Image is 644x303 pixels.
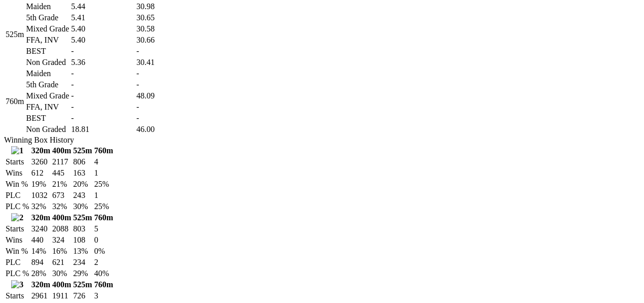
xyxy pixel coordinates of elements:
th: 760m [94,280,114,290]
td: 2961 [31,291,51,301]
td: 243 [73,190,92,200]
th: 525m [73,213,92,223]
td: 1 [94,168,114,178]
th: 400m [52,146,71,156]
td: 3 [94,291,114,301]
th: 525m [73,146,92,156]
td: - [136,46,189,56]
td: BEST [25,46,69,56]
th: 400m [52,213,71,223]
td: Starts [5,291,30,301]
td: - [136,80,189,90]
td: 2117 [52,157,71,167]
td: 5 [94,224,114,234]
td: Win % [5,246,30,256]
td: 30% [52,268,71,279]
td: 5th Grade [25,13,69,23]
td: 726 [73,291,92,301]
td: 29% [73,268,92,279]
td: PLC % [5,201,30,212]
td: 440 [31,235,51,245]
td: 4 [94,157,114,167]
td: 32% [52,201,71,212]
td: 5th Grade [25,80,69,90]
td: Starts [5,224,30,234]
img: 1 [11,146,23,155]
td: - [70,91,135,101]
td: 25% [94,179,114,189]
td: 5.44 [70,2,135,12]
td: - [70,46,135,56]
td: 621 [52,257,71,267]
td: 5.40 [70,35,135,45]
td: - [70,80,135,90]
td: 32% [31,201,51,212]
td: 0 [94,235,114,245]
td: 5.40 [70,24,135,34]
td: 30.98 [136,2,189,12]
td: 803 [73,224,92,234]
td: Mixed Grade [25,91,69,101]
th: 400m [52,280,71,290]
td: 894 [31,257,51,267]
td: 108 [73,235,92,245]
td: 30.41 [136,57,189,68]
td: - [70,113,135,123]
td: Non Graded [25,57,69,68]
td: 445 [52,168,71,178]
td: FFA, INV [25,35,69,45]
td: BEST [25,113,69,123]
td: 0% [94,246,114,256]
td: 1032 [31,190,51,200]
img: 3 [11,280,23,289]
td: 25% [94,201,114,212]
td: - [136,113,189,123]
td: 324 [52,235,71,245]
td: - [70,69,135,79]
img: 2 [11,213,23,222]
th: 760m [94,146,114,156]
td: 19% [31,179,51,189]
td: 5.36 [70,57,135,68]
td: 13% [73,246,92,256]
th: 525m [73,280,92,290]
td: Maiden [25,69,69,79]
td: 806 [73,157,92,167]
td: 28% [31,268,51,279]
td: 525m [5,2,24,68]
td: 14% [31,246,51,256]
div: Winning Box History [4,136,640,145]
td: FFA, INV [25,102,69,112]
td: - [136,69,189,79]
td: 760m [5,69,24,134]
td: PLC % [5,268,30,279]
td: 30% [73,201,92,212]
th: 320m [31,213,51,223]
td: 30.66 [136,35,189,45]
td: 18.81 [70,124,135,134]
td: 3260 [31,157,51,167]
td: 3240 [31,224,51,234]
td: 612 [31,168,51,178]
td: Wins [5,235,30,245]
td: 30.58 [136,24,189,34]
td: 163 [73,168,92,178]
td: 21% [52,179,71,189]
th: 760m [94,213,114,223]
td: 234 [73,257,92,267]
td: Starts [5,157,30,167]
td: 5.41 [70,13,135,23]
td: 20% [73,179,92,189]
td: 2088 [52,224,71,234]
td: 673 [52,190,71,200]
td: Mixed Grade [25,24,69,34]
td: - [136,102,189,112]
td: 30.65 [136,13,189,23]
td: Win % [5,179,30,189]
td: 48.09 [136,91,189,101]
td: PLC [5,257,30,267]
td: Maiden [25,2,69,12]
td: - [70,102,135,112]
td: 1 [94,190,114,200]
th: 320m [31,146,51,156]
